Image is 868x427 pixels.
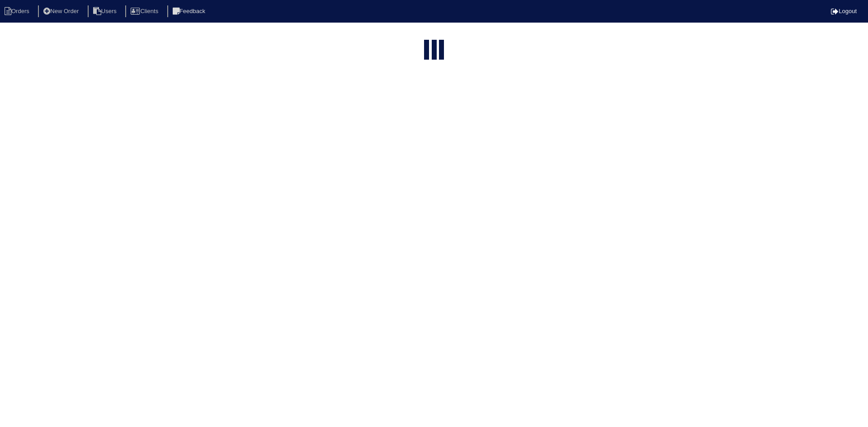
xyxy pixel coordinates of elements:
a: Clients [125,8,165,14]
li: Users [88,5,124,18]
li: Feedback [167,5,212,18]
li: New Order [38,5,86,18]
a: Users [88,8,124,14]
a: New Order [38,8,86,14]
li: Clients [125,5,165,18]
div: loading... [432,40,437,63]
a: Logout [831,8,857,14]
